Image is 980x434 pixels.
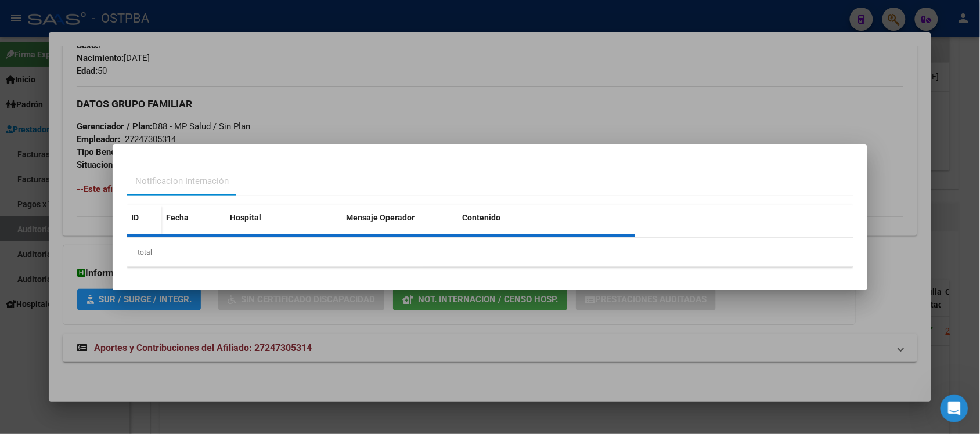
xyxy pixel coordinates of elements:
span: ID [131,213,139,222]
span: Hospital [230,213,261,222]
datatable-header-cell: Mensaje Operador [341,205,457,254]
datatable-header-cell: Hospital [225,205,341,254]
span: Contenido [462,213,500,222]
div: Notificacion Internación [135,175,229,188]
div: total [127,238,853,267]
datatable-header-cell: Fecha [161,205,225,254]
iframe: Intercom live chat [941,395,968,422]
datatable-header-cell: Contenido [457,205,690,254]
span: Mensaje Operador [346,213,415,222]
span: Fecha [166,213,189,222]
datatable-header-cell: ID [127,205,161,254]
